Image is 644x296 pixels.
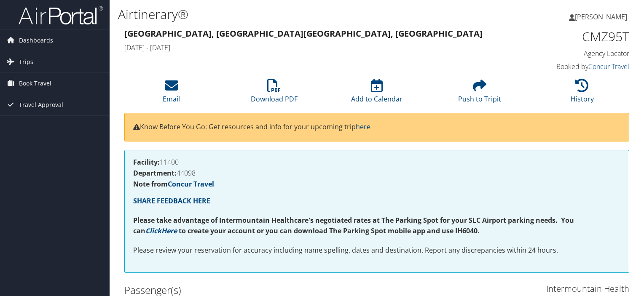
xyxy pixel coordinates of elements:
[571,83,594,104] a: History
[133,196,210,205] a: SHARE FEEDBACK HERE
[163,83,180,104] a: Email
[133,159,620,165] h4: 11400
[513,62,629,71] h4: Booked by
[133,245,620,256] p: Please review your reservation for accuracy including name spelling, dates and destination. Repor...
[569,4,636,29] a: [PERSON_NAME]
[118,5,463,23] h1: Airtinerary®
[383,283,629,295] h3: Intermountain Health
[575,12,627,21] span: [PERSON_NAME]
[168,179,214,189] a: Concur Travel
[124,28,483,39] strong: [GEOGRAPHIC_DATA], [GEOGRAPHIC_DATA] [GEOGRAPHIC_DATA], [GEOGRAPHIC_DATA]
[513,28,629,45] h1: CMZ95T
[133,157,160,167] strong: Facility:
[588,62,629,71] a: Concur Travel
[251,83,298,104] a: Download PDF
[19,51,33,72] span: Trips
[133,179,214,189] strong: Note from
[513,49,629,58] h4: Agency Locator
[19,73,51,94] span: Book Travel
[351,83,402,104] a: Add to Calendar
[145,226,161,235] a: Click
[458,83,501,104] a: Push to Tripit
[19,5,103,25] img: airportal-logo.png
[19,94,63,115] span: Travel Approval
[133,170,620,176] h4: 44098
[356,122,370,131] a: here
[133,122,620,133] p: Know Before You Go: Get resources and info for your upcoming trip
[133,216,574,236] strong: Please take advantage of Intermountain Healthcare's negotiated rates at The Parking Spot for your...
[179,226,480,235] strong: to create your account or you can download The Parking Spot mobile app and use IH6040.
[19,30,53,51] span: Dashboards
[133,168,177,178] strong: Department:
[124,43,500,52] h4: [DATE] - [DATE]
[161,226,177,235] a: Here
